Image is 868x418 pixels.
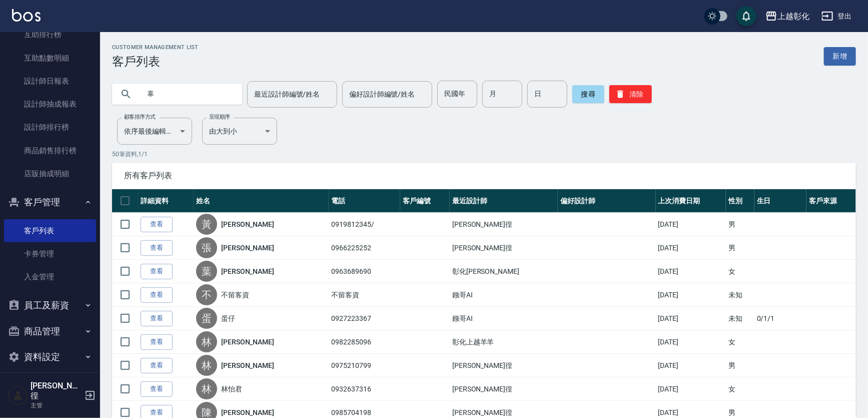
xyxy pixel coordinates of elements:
[726,330,754,354] td: 女
[196,237,217,258] div: 張
[140,81,234,108] input: 搜尋關鍵字
[221,219,274,229] a: [PERSON_NAME]
[656,236,726,260] td: [DATE]
[656,260,726,283] td: [DATE]
[656,354,726,377] td: [DATE]
[124,171,844,181] span: 所有客戶列表
[221,266,274,276] a: [PERSON_NAME]
[4,189,96,215] button: 客戶管理
[196,331,217,352] div: 林
[221,360,274,370] a: [PERSON_NAME]
[656,189,726,213] th: 上次消費日期
[8,385,28,405] img: Person
[141,287,173,303] a: 查看
[196,355,217,376] div: 林
[726,354,754,377] td: 男
[761,6,813,27] button: 上越彰化
[450,189,558,213] th: 最近設計師
[450,307,558,330] td: 鏹哥AI
[112,44,199,51] h2: Customer Management List
[558,189,655,213] th: 偏好設計師
[117,118,192,145] div: 依序最後編輯時間
[124,113,156,121] label: 顧客排序方式
[221,313,235,323] a: 蛋仔
[754,189,806,213] th: 生日
[202,118,277,145] div: 由大到小
[221,337,274,347] a: [PERSON_NAME]
[4,162,96,185] a: 店販抽成明細
[450,354,558,377] td: [PERSON_NAME]徨
[656,330,726,354] td: [DATE]
[736,6,756,26] button: save
[329,330,400,354] td: 0982285096
[141,217,173,232] a: 查看
[4,292,96,318] button: 員工及薪資
[4,93,96,116] a: 設計師抽成報表
[196,214,217,235] div: 黃
[329,236,400,260] td: 0966225252
[4,318,96,344] button: 商品管理
[777,10,809,23] div: 上越彰化
[656,377,726,401] td: [DATE]
[450,283,558,307] td: 鏹哥AI
[329,307,400,330] td: 0927223367
[329,377,400,401] td: 0932637316
[450,236,558,260] td: [PERSON_NAME]徨
[4,23,96,46] a: 互助排行榜
[726,189,754,213] th: 性別
[656,307,726,330] td: [DATE]
[141,358,173,373] a: 查看
[138,189,194,213] th: 詳細資料
[4,70,96,93] a: 設計師日報表
[194,189,329,213] th: 姓名
[400,189,450,213] th: 客戶編號
[141,264,173,279] a: 查看
[824,47,856,66] a: 新增
[656,213,726,236] td: [DATE]
[726,283,754,307] td: 未知
[12,9,41,22] img: Logo
[196,284,217,305] div: 不
[726,260,754,283] td: 女
[450,330,558,354] td: 彰化上越羊羊
[609,85,652,103] button: 清除
[726,213,754,236] td: 男
[329,213,400,236] td: 0919812345/
[726,236,754,260] td: 男
[4,139,96,162] a: 商品銷售排行榜
[141,334,173,350] a: 查看
[329,283,400,307] td: 不留客資
[141,381,173,397] a: 查看
[112,55,199,69] h3: 客戶列表
[196,261,217,282] div: 葉
[141,311,173,326] a: 查看
[726,377,754,401] td: 女
[4,265,96,288] a: 入金管理
[450,213,558,236] td: [PERSON_NAME]徨
[221,290,249,300] a: 不留客資
[329,354,400,377] td: 0975210799
[221,243,274,253] a: [PERSON_NAME]
[221,384,242,394] a: 林怡君
[4,344,96,370] button: 資料設定
[196,378,217,399] div: 林
[196,308,217,329] div: 蛋
[450,377,558,401] td: [PERSON_NAME]徨
[4,116,96,139] a: 設計師排行榜
[329,260,400,283] td: 0963689690
[209,113,230,121] label: 呈現順序
[4,219,96,242] a: 客戶列表
[4,242,96,265] a: 卡券管理
[656,283,726,307] td: [DATE]
[754,307,806,330] td: 0/1/1
[329,189,400,213] th: 電話
[450,260,558,283] td: 彰化[PERSON_NAME]
[31,401,82,410] p: 主管
[572,85,604,103] button: 搜尋
[817,7,856,26] button: 登出
[141,240,173,256] a: 查看
[4,47,96,70] a: 互助點數明細
[221,407,274,417] a: [PERSON_NAME]
[806,189,856,213] th: 客戶來源
[31,381,82,401] h5: [PERSON_NAME]徨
